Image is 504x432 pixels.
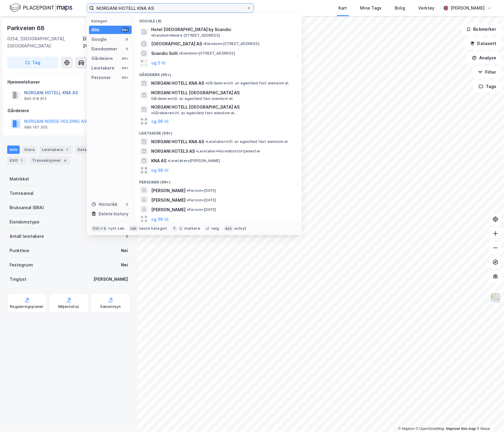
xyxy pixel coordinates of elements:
[121,56,129,61] div: 99+
[126,233,128,240] div: 1
[234,226,246,231] div: avbryt
[416,427,445,431] a: OpenStreetMap
[465,38,502,50] button: Datasett
[151,104,240,111] span: NORGANI HOTELL [GEOGRAPHIC_DATA] AS
[196,149,261,154] span: Leietaker • Hovedkontortjenester
[187,198,216,203] span: Person • [DATE]
[83,35,130,50] div: [GEOGRAPHIC_DATA], 209/275
[10,247,29,254] div: Punktleie
[398,427,415,431] a: Mapbox
[360,4,382,12] div: Mine Tags
[151,111,235,115] span: Gårdeiere • Utl. av egen/leid fast eiendom el.
[461,23,502,35] button: Bokmerker
[474,403,504,432] iframe: Chat Widget
[205,139,289,144] span: Leietaker • Utl. av egen/leid fast eiendom el.
[100,304,121,309] div: Saksinnsyn
[151,50,178,57] span: Scandic Solli
[205,81,289,86] span: Gårdeiere • Utl. av egen/leid fast eiendom el.
[134,68,302,78] div: Gårdeiere (99+)
[7,57,59,69] button: Tag
[151,96,234,101] span: Gårdeiere • Utl. av egen/leid fast eiendom el.
[125,37,129,42] div: 8
[151,215,168,223] button: og 96 til
[10,276,27,283] div: Tinglyst
[129,226,138,232] div: tab
[151,59,166,67] button: og 5 til
[179,51,235,56] span: Eiendom • [STREET_ADDRESS]
[10,304,44,309] div: Reguleringsplaner
[196,149,198,153] span: •
[10,218,39,226] div: Eiendomstype
[30,156,71,165] div: Transaksjoner
[151,26,231,33] span: Hotel [GEOGRAPHIC_DATA] by Scandic
[7,146,20,154] div: Info
[64,147,70,153] div: 1
[121,247,128,254] div: Nei
[91,64,114,72] div: Leietakere
[187,207,189,212] span: •
[151,187,186,194] span: [PERSON_NAME]
[446,427,476,431] a: Improve this map
[185,226,200,231] div: markere
[179,51,181,55] span: •
[151,167,168,174] button: og 96 til
[224,226,233,232] div: esc
[187,188,189,193] span: •
[467,52,502,64] button: Analyse
[151,111,153,115] span: •
[91,36,107,43] div: Google
[205,81,207,85] span: •
[151,157,166,164] span: KNA AS
[94,4,246,13] input: Søk på adresse, matrikkel, gårdeiere, leietakere eller personer
[187,188,216,193] span: Person • [DATE]
[91,19,132,23] div: Kategori
[125,47,129,51] div: 0
[151,138,204,145] span: NORGANI HOTELL KNA AS
[7,78,130,86] div: Hjemmelshaver
[58,304,79,309] div: Miljøstatus
[139,226,167,231] div: neste kategori
[91,201,117,208] div: Historikk
[151,206,186,213] span: [PERSON_NAME]
[339,4,347,12] div: Kart
[19,158,25,163] div: 1
[205,139,207,144] span: •
[187,207,216,212] span: Person • [DATE]
[474,403,504,432] div: Kontrollprogram for chat
[187,198,189,202] span: •
[125,202,129,207] div: 0
[24,96,47,101] div: 890 618 812
[91,26,99,33] div: Alle
[451,4,485,12] div: [PERSON_NAME]
[490,292,501,304] img: Z
[94,276,128,283] div: [PERSON_NAME]
[91,226,108,232] div: Ctrl + k
[75,146,97,154] div: Datasett
[10,190,33,197] div: Tomteareal
[134,14,302,25] div: Google (8)
[474,81,502,92] button: Tags
[10,261,33,269] div: Festegrunn
[203,41,205,46] span: •
[151,89,295,96] span: NORGANI HOTELL [GEOGRAPHIC_DATA] AS
[7,156,27,165] div: ESG
[151,80,204,87] span: NORGANI HOTELL KNA AS
[121,66,129,70] div: 99+
[151,40,202,47] span: [GEOGRAPHIC_DATA] AS
[121,261,128,269] div: Nei
[134,175,302,186] div: Personer (99+)
[151,33,220,38] span: Eiendom • Nedre [STREET_ADDRESS]
[121,75,129,80] div: 99+
[395,4,405,12] div: Bolig
[7,35,83,50] div: 0254, [GEOGRAPHIC_DATA], [GEOGRAPHIC_DATA]
[99,210,128,217] div: Delete history
[211,226,219,231] div: velg
[62,158,68,163] div: 4
[39,146,73,154] div: Leietakere
[10,204,44,211] div: Bruksareal (BRA)
[7,23,46,33] div: Parkveien 68
[151,148,195,155] span: NORGANI HOTELS AS
[168,158,169,163] span: •
[168,158,220,163] span: Leietaker • [PERSON_NAME]
[91,55,113,62] div: Gårdeiere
